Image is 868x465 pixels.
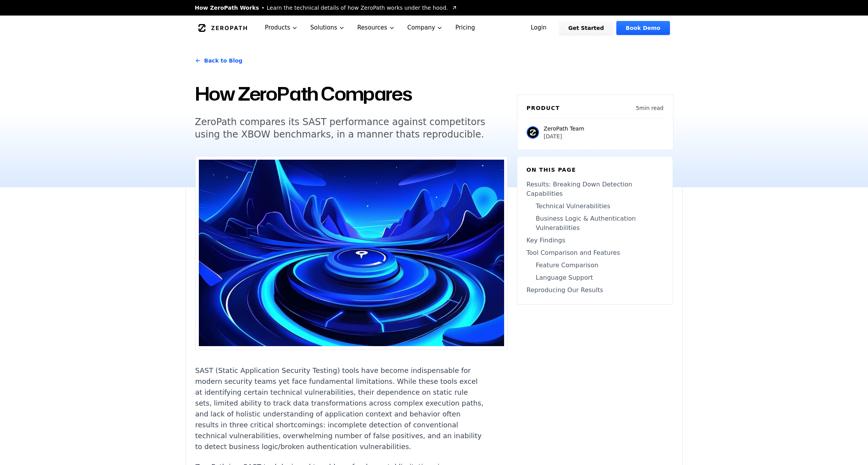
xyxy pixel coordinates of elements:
[527,180,663,199] a: Results: Breaking Down Detection Capabilities
[527,261,663,270] a: Feature Comparison
[195,4,457,12] a: How ZeroPath WorksLearn the technical details of how ZeroPath works under the hood.
[195,116,493,141] h5: ZeroPath compares its SAST performance against competitors using the XBOW benchmarks, in a manner...
[527,104,560,112] h6: Product
[636,104,663,112] p: 5 min read
[527,214,663,233] a: Business Logic & Authentication Vulnerabilities
[527,236,663,245] a: Key Findings
[527,286,663,295] a: Reproducing Our Results
[559,21,613,35] a: Get Started
[522,21,556,35] a: Login
[544,125,584,132] p: ZeroPath Team
[527,166,663,174] h6: On this page
[527,248,663,258] a: Tool Comparison and Features
[527,273,663,282] a: Language Support
[199,160,504,346] img: How ZeroPath Compares
[527,126,539,139] img: ZeroPath Team
[527,202,663,211] a: Technical Vulnerabilities
[186,16,683,40] nav: Global
[259,16,304,40] button: Products
[616,21,670,35] a: Book Demo
[267,4,448,12] span: Learn the technical details of how ZeroPath works under the hood.
[195,81,508,106] h1: How ZeroPath Compares
[544,132,584,140] p: [DATE]
[195,4,259,12] span: How ZeroPath Works
[195,365,484,452] p: SAST (Static Application Security Testing) tools have become indispensable for modern security te...
[401,16,449,40] button: Company
[195,50,243,71] a: Back to Blog
[304,16,351,40] button: Solutions
[449,16,481,40] a: Pricing
[351,16,401,40] button: Resources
